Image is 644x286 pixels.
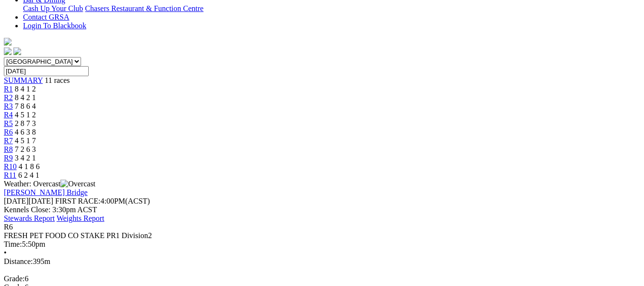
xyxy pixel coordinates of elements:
span: • [4,249,7,257]
a: R5 [4,119,13,127]
span: FIRST RACE: [55,197,100,205]
span: R6 [4,223,13,231]
span: 2 8 7 3 [15,119,36,127]
span: 7 2 6 3 [15,145,36,153]
span: 8 4 2 1 [15,93,36,102]
input: Select date [4,66,89,76]
a: R8 [4,145,13,153]
a: Cash Up Your Club [23,4,83,12]
span: Distance: [4,257,33,265]
a: R6 [4,128,13,136]
span: 4 5 1 2 [15,111,36,119]
span: Time: [4,240,22,248]
a: [PERSON_NAME] Bridge [4,188,88,196]
a: R1 [4,85,13,93]
span: 8 4 1 2 [15,85,36,93]
img: logo-grsa-white.png [4,38,12,46]
span: Grade: [4,275,25,283]
a: R2 [4,93,13,102]
span: 4 1 8 6 [19,162,40,171]
img: facebook.svg [4,47,12,55]
a: R3 [4,102,13,110]
a: R4 [4,111,13,119]
a: Weights Report [57,214,105,222]
span: 4 5 1 7 [15,137,36,145]
a: Login To Blackbook [23,22,86,30]
a: R10 [4,162,17,171]
span: 11 races [45,76,70,84]
span: [DATE] [4,197,29,205]
span: 4 6 3 8 [15,128,36,136]
a: Contact GRSA [23,13,69,21]
img: twitter.svg [13,47,21,55]
a: Chasers Restaurant & Function Centre [85,4,203,12]
a: SUMMARY [4,76,43,84]
div: FRESH PET FOOD CO STAKE PR1 Division2 [4,231,640,240]
div: Bar & Dining [23,4,640,13]
img: Overcast [60,180,95,188]
div: Kennels Close: 3:30pm ACST [4,206,640,214]
div: 395m [4,257,640,266]
div: 5:50pm [4,240,640,249]
span: [DATE] [4,197,53,205]
a: R9 [4,154,13,162]
span: 4:00PM(ACST) [55,197,150,205]
a: R11 [4,171,16,179]
a: Stewards Report [4,214,55,222]
a: R7 [4,137,13,145]
span: Weather: Overcast [4,180,95,188]
span: 6 2 4 1 [18,171,39,179]
span: 3 4 2 1 [15,154,36,162]
div: 6 [4,275,640,283]
span: 7 8 6 4 [15,102,36,110]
